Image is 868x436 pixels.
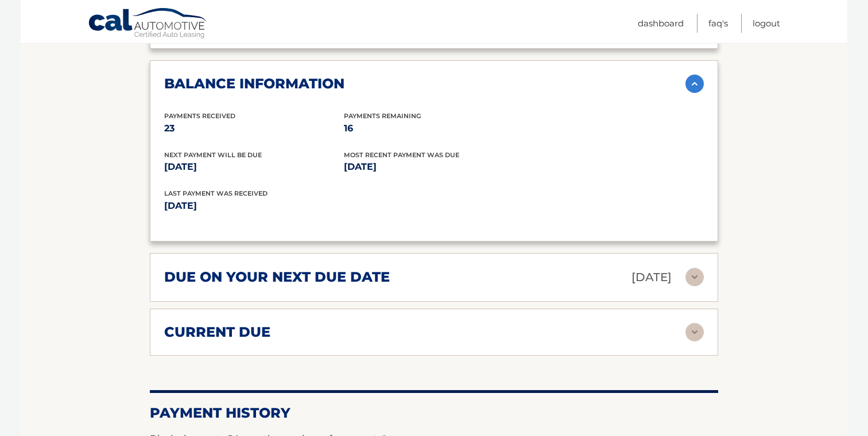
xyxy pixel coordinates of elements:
[638,14,684,33] a: Dashboard
[164,120,344,137] p: 23
[164,112,235,120] span: Payments Received
[344,120,524,137] p: 16
[164,159,344,175] p: [DATE]
[685,323,704,341] img: accordion-rest.svg
[150,404,718,422] h2: Payment History
[164,324,270,341] h2: current due
[685,75,704,93] img: accordion-active.svg
[164,189,268,197] span: Last Payment was received
[344,159,524,175] p: [DATE]
[631,267,672,287] p: [DATE]
[164,151,262,159] span: Next Payment will be due
[344,112,421,120] span: Payments Remaining
[88,7,208,41] a: Cal Automotive
[164,268,390,286] h2: due on your next due date
[164,198,434,214] p: [DATE]
[164,75,344,92] h2: balance information
[708,14,728,33] a: FAQ's
[753,14,780,33] a: Logout
[344,151,459,159] span: Most Recent Payment Was Due
[685,268,704,286] img: accordion-rest.svg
